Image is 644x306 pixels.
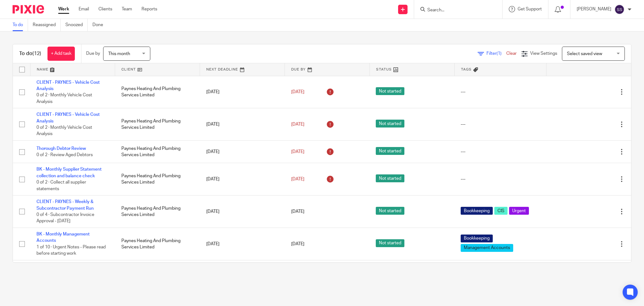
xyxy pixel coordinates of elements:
a: Clear [506,51,517,56]
div: --- [461,89,540,95]
a: CLIENT - PAYNES - Weekly & Subcontractor Payment Run [36,200,94,210]
span: Not started [376,207,404,215]
span: Select saved view [567,52,602,56]
a: Done [92,19,108,31]
td: [DATE] [200,163,285,195]
a: + Add task [47,47,75,61]
span: 0 of 2 · Review Aged Debtors [36,153,93,157]
span: (1) [497,51,502,56]
span: Bookkeeping [461,235,493,242]
td: [DATE] [200,195,285,228]
td: Paynes Heating And Plumbing Services Limited [115,76,200,108]
a: CLIENT - PAYNES - Vehicle Cost Analysis [36,80,100,91]
td: [DATE] [200,76,285,108]
td: Paynes Heating And Plumbing Services Limited [115,195,200,228]
span: Management Accounts [461,244,513,252]
p: Due by [86,50,100,57]
span: View Settings [530,51,557,56]
td: Mpw Group Sw Limited [115,260,200,292]
span: Not started [376,239,404,247]
span: Bookkeeping [461,207,493,215]
span: 0 of 2 · Monthly Vehicle Cost Analysis [36,93,92,104]
span: Not started [376,87,404,95]
a: CLIENT - PAYNES - Vehicle Cost Analysis [36,112,100,123]
p: [PERSON_NAME] [577,6,611,12]
span: 1 of 10 · Urgent Notes - Please read before starting work [36,245,106,256]
span: Urgent [509,207,529,215]
img: svg%3E [614,4,625,14]
td: Paynes Heating And Plumbing Services Limited [115,108,200,141]
a: BK - Monthly Management Accounts [36,232,90,243]
td: [DATE] [200,141,285,163]
span: 0 of 2 · Collect all supplier statements [36,180,86,191]
span: Get Support [518,7,542,11]
span: 0 of 4 · Subcontractor Invoice Approval - [DATE] [36,212,94,224]
span: [DATE] [291,90,304,94]
a: Clients [98,6,112,12]
div: --- [461,176,540,182]
span: Not started [376,120,404,127]
span: (12) [32,51,41,56]
td: Paynes Heating And Plumbing Services Limited [115,163,200,195]
div: --- [461,149,540,155]
td: [DATE] [200,108,285,141]
a: Team [122,6,132,12]
span: [DATE] [291,122,304,127]
span: Filter [486,51,506,56]
td: [DATE] [200,260,285,292]
a: Thorough Debtor Review [36,146,86,151]
a: Email [79,6,89,12]
span: [DATE] [291,177,304,181]
span: CIS [494,207,508,215]
span: Not started [376,147,404,155]
span: [DATE] [291,209,304,214]
a: Work [58,6,69,12]
img: Pixie [13,5,44,14]
a: BK - Monthly Supplier Statement collection and balance check [36,167,102,178]
span: Not started [376,174,404,182]
td: [DATE] [200,228,285,260]
a: Reassigned [33,19,61,31]
span: This month [108,52,130,56]
td: Paynes Heating And Plumbing Services Limited [115,228,200,260]
span: [DATE] [291,242,304,246]
div: --- [461,121,540,127]
a: To do [13,19,28,31]
span: 0 of 2 · Monthly Vehicle Cost Analysis [36,125,92,136]
h1: To do [19,50,41,57]
span: [DATE] [291,150,304,154]
input: Search [427,8,483,13]
td: Paynes Heating And Plumbing Services Limited [115,141,200,163]
span: Tags [461,68,472,71]
a: Reports [142,6,157,12]
a: Snoozed [65,19,88,31]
